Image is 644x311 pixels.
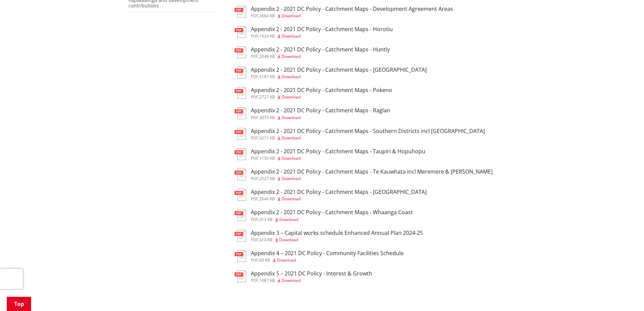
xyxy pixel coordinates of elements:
h3: Appendix 4 – 2021 DC Policy - Community Facilities Schedule [251,250,404,257]
a: Appendix 2 - 2021 DC Policy - Catchment Maps - Southern Districts incl [GEOGRAPHIC_DATA] pdf,4211... [235,128,485,140]
a: Appendix 2 - 2021 DC Policy - Catchment Maps - Huntly pdf,2048 KB Download [235,46,390,59]
h3: Appendix 2 - 2021 DC Policy - Catchment Maps - Horotiu [251,26,393,32]
div: , [251,95,392,99]
span: Download [282,135,301,141]
h3: Appendix 5 – 2021 DC Policy - Interest & Growth [251,270,372,277]
div: , [251,54,390,59]
span: pdf [251,155,258,161]
span: 3664 KB [259,13,275,19]
a: Appendix 5 – 2021 DC Policy - Interest & Growth pdf,1087 KB Download [235,270,372,283]
a: Appendix 2 - 2021 DC Policy - Catchment Maps - Development Agreement Areas pdf,3664 KB Download [235,6,453,18]
span: 2646 KB [259,196,275,202]
a: Appendix 2 - 2021 DC Policy - Catchment Maps - Whaanga Coast pdf,413 KB Download [235,209,413,221]
img: document-pdf.svg [235,6,246,18]
span: Download [282,176,301,181]
span: Download [282,53,301,59]
a: Appendix 2 - 2021 DC Policy - Catchment Maps - Pokeno pdf,2727 KB Download [235,87,392,99]
h3: Appendix 2 - 2021 DC Policy - Catchment Maps - Pokeno [251,87,392,93]
div: , [251,177,493,181]
span: pdf [251,237,258,243]
img: document-pdf.svg [235,209,246,221]
span: pdf [251,217,258,222]
div: , [251,258,404,262]
img: document-pdf.svg [235,148,246,160]
img: document-pdf.svg [235,107,246,119]
span: pdf [251,33,258,39]
span: 4211 KB [259,135,275,141]
span: pdf [251,115,258,120]
span: Download [277,257,296,263]
span: Download [282,196,301,202]
span: Download [282,94,301,100]
span: 2048 KB [259,53,275,59]
h3: Appendix 2 - 2021 DC Policy - Catchment Maps - [GEOGRAPHIC_DATA] [251,67,427,73]
a: Appendix 4 – 2021 DC Policy - Community Facilities Schedule pdf,60 KB Download [235,250,404,262]
div: , [251,279,372,283]
h3: Appendix 2 - 2021 DC Policy - Catchment Maps - Southern Districts incl [GEOGRAPHIC_DATA] [251,128,485,134]
a: Top [7,297,31,311]
img: document-pdf.svg [235,189,246,201]
a: Appendix 2 - 2021 DC Policy - Catchment Maps - Raglan pdf,3073 KB Download [235,107,390,119]
iframe: Messenger Launcher [613,283,637,307]
span: Download [282,13,301,19]
span: 1087 KB [259,277,275,283]
h3: Appendix 2 - 2021 DC Policy - Catchment Maps - Development Agreement Areas [251,6,453,12]
h3: Appendix 3 – Capital works schedule Enhanced Annual Plan 2024-25 [251,230,423,236]
a: Appendix 2 - 2021 DC Policy - Catchment Maps - Te Kauwhata incl Meremere & [PERSON_NAME] pdf,2527... [235,169,493,181]
img: document-pdf.svg [235,230,246,242]
span: Download [279,237,298,243]
span: pdf [251,74,258,80]
span: 1624 KB [259,33,275,39]
span: pdf [251,277,258,283]
a: Appendix 3 – Capital works schedule Enhanced Annual Plan 2024-25 pdf,414 KB Download [235,230,423,242]
span: pdf [251,53,258,59]
span: Download [282,115,301,120]
h3: Appendix 2 - 2021 DC Policy - Catchment Maps - Raglan [251,107,390,114]
img: document-pdf.svg [235,87,246,99]
div: , [251,218,413,222]
span: pdf [251,13,258,19]
img: document-pdf.svg [235,26,246,38]
div: , [251,34,393,38]
span: Download [279,217,298,222]
div: , [251,238,423,242]
a: Appendix 2 - 2021 DC Policy - Catchment Maps - [GEOGRAPHIC_DATA] pdf,2646 KB Download [235,189,427,201]
img: document-pdf.svg [235,46,246,58]
span: 60 KB [259,257,270,263]
span: Download [282,277,301,283]
span: Download [282,33,301,39]
span: pdf [251,135,258,141]
h3: Appendix 2 - 2021 DC Policy - Catchment Maps - Huntly [251,46,390,53]
div: , [251,116,390,120]
span: Download [282,74,301,80]
span: pdf [251,176,258,181]
span: Download [282,155,301,161]
span: 413 KB [259,217,272,222]
h3: Appendix 2 - 2021 DC Policy - Catchment Maps - Te Kauwhata incl Meremere & [PERSON_NAME] [251,169,493,175]
span: pdf [251,196,258,202]
span: 2527 KB [259,176,275,181]
div: , [251,197,427,201]
span: 414 KB [259,237,272,243]
img: document-pdf.svg [235,169,246,180]
a: Appendix 2 - 2021 DC Policy - Catchment Maps - Horotiu pdf,1624 KB Download [235,26,393,38]
img: document-pdf.svg [235,128,246,140]
span: 3073 KB [259,115,275,120]
img: document-pdf.svg [235,67,246,79]
img: document-pdf.svg [235,270,246,282]
div: , [251,14,453,18]
h3: Appendix 2 - 2021 DC Policy - Catchment Maps - [GEOGRAPHIC_DATA] [251,189,427,195]
div: , [251,156,425,160]
span: 3187 KB [259,74,275,80]
div: , [251,75,427,79]
img: document-pdf.svg [235,250,246,262]
a: Appendix 2 - 2021 DC Policy - Catchment Maps - Taupiri & Hopuhopu pdf,1150 KB Download [235,148,425,160]
h3: Appendix 2 - 2021 DC Policy - Catchment Maps - Taupiri & Hopuhopu [251,148,425,155]
span: 1150 KB [259,155,275,161]
span: 2727 KB [259,94,275,100]
span: pdf [251,94,258,100]
a: Appendix 2 - 2021 DC Policy - Catchment Maps - [GEOGRAPHIC_DATA] pdf,3187 KB Download [235,67,427,79]
span: pdf [251,257,258,263]
h3: Appendix 2 - 2021 DC Policy - Catchment Maps - Whaanga Coast [251,209,413,216]
div: , [251,136,485,140]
